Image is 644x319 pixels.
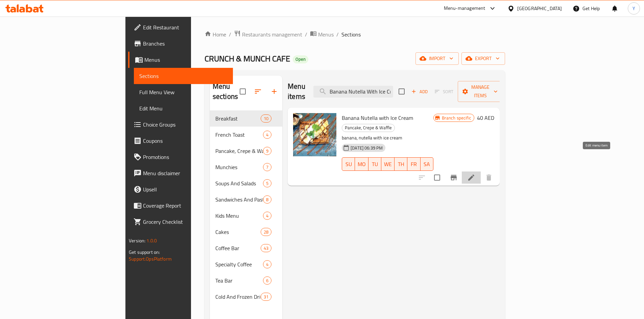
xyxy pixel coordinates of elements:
[381,157,395,171] button: WE
[266,83,282,100] button: Add section
[263,260,271,268] div: items
[407,157,420,171] button: FR
[210,108,282,308] nav: Menu sections
[439,115,474,121] span: Branch specific
[215,276,263,285] span: Tea Bar
[342,124,395,132] span: Pancake, Crepe & Waffle
[263,213,271,219] span: 4
[139,72,228,80] span: Sections
[261,114,271,123] div: items
[210,127,282,143] div: French Toast4
[215,179,263,187] div: Soups And Salads
[415,52,459,65] button: import
[128,35,233,52] a: Branches
[143,202,228,210] span: Coverage Report
[467,54,500,63] span: export
[234,30,302,39] a: Restaurants management
[293,55,308,63] div: Open
[236,84,250,99] span: Select all sections
[318,30,334,38] span: Menus
[143,153,228,161] span: Promotions
[342,157,355,171] button: SU
[215,228,261,236] span: Cakes
[341,30,361,38] span: Sections
[143,218,228,226] span: Grocery Checklist
[143,39,228,48] span: Branches
[134,84,233,100] a: Full Menu View
[210,159,282,175] div: Munchies7
[215,147,263,155] span: Pancake, Crepe & Waffle
[143,137,228,145] span: Coupons
[263,261,271,268] span: 4
[371,159,379,169] span: TU
[342,113,413,123] span: Banana Nutella with Ice Cream
[242,30,302,38] span: Restaurants management
[355,157,368,171] button: MO
[410,159,418,169] span: FR
[263,212,271,220] div: items
[210,208,282,224] div: Kids Menu4
[397,159,405,169] span: TH
[210,175,282,191] div: Soups And Salads5
[143,185,228,193] span: Upsell
[395,84,409,99] span: Select section
[139,104,228,112] span: Edit Menu
[128,149,233,165] a: Promotions
[215,114,261,123] div: Breakfast
[210,240,282,256] div: Coffee Bar43
[263,276,271,285] div: items
[261,115,271,122] span: 10
[215,212,263,220] span: Kids Menu
[481,169,497,186] button: delete
[215,244,261,252] span: Coffee Bar
[143,169,228,177] span: Menu disclaimer
[261,245,271,251] span: 43
[261,244,271,252] div: items
[477,113,494,123] h6: 40 AED
[134,100,233,116] a: Edit Menu
[342,124,395,132] div: Pancake, Crepe & Waffle
[421,157,433,171] button: SA
[146,236,157,245] span: 1.0.0
[368,157,381,171] button: TU
[261,229,271,235] span: 28
[210,191,282,208] div: Sandwiches And Pasta8
[261,228,271,236] div: items
[313,86,393,98] input: search
[210,272,282,289] div: Tea Bar6
[128,197,233,214] a: Coverage Report
[215,163,263,171] div: Munchies
[250,83,266,100] span: Sort sections
[430,86,458,97] span: Select section first
[134,68,233,84] a: Sections
[384,159,392,169] span: WE
[263,195,271,204] div: items
[215,131,263,139] div: French Toast
[410,88,429,96] span: Add
[342,134,433,142] p: banana, nutella with ice cream
[210,143,282,159] div: Pancake, Crepe & Waffle9
[215,195,263,204] div: Sandwiches And Pasta
[358,159,366,169] span: MO
[305,30,307,38] li: /
[205,51,290,66] span: CRUNCH & MUNCH CAFE
[129,248,160,257] span: Get support on:
[128,165,233,181] a: Menu disclaimer
[205,30,505,39] nav: breadcrumb
[263,163,271,171] div: items
[215,293,261,301] span: Cold And Frozen Drinks
[263,147,271,155] div: items
[143,121,228,129] span: Choice Groups
[128,133,233,149] a: Coupons
[395,157,407,171] button: TH
[409,86,430,97] button: Add
[215,260,263,268] div: Specialty Coffee
[288,81,305,102] h2: Menu items
[293,56,308,62] span: Open
[446,169,462,186] button: Branch-specific-item
[129,255,172,263] a: Support.OpsPlatform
